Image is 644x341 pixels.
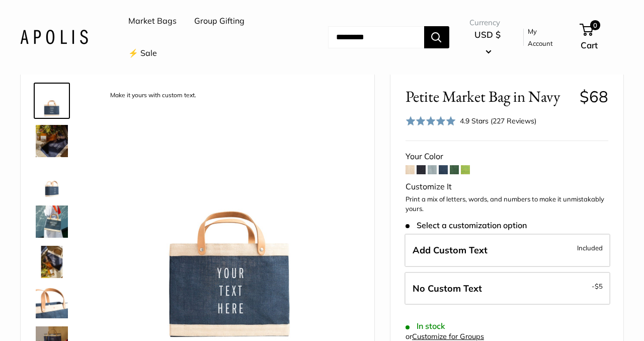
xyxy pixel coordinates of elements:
img: Petite Market Bag in Navy [36,125,68,157]
span: USD $ [474,29,501,40]
img: description_Super soft and durable leather handles. [36,286,68,318]
span: $5 [595,282,603,290]
label: Leave Blank [405,272,610,305]
a: Petite Market Bag in Navy [34,163,70,199]
a: 0 Cart [581,21,624,53]
div: Customize It [406,179,608,194]
p: Print a mix of letters, words, and numbers to make it unmistakably yours. [406,194,608,214]
div: Your Color [406,149,608,164]
div: 4.9 Stars (227 Reviews) [406,114,536,128]
div: 4.9 Stars (227 Reviews) [460,115,536,126]
div: Make it yours with custom text. [105,89,201,102]
img: Petite Market Bag in Navy [36,206,68,238]
span: - [592,280,603,292]
a: My Account [528,25,563,50]
img: Apolis [20,30,88,44]
span: 0 [590,20,600,30]
label: Add Custom Text [405,234,610,267]
a: Petite Market Bag in Navy [34,203,70,240]
a: Market Bags [128,14,177,29]
span: Included [577,242,603,254]
a: Petite Market Bag in Navy [34,244,70,280]
img: Petite Market Bag in Navy [36,246,68,278]
a: Group Gifting [194,14,245,29]
a: description_Super soft and durable leather handles. [34,284,70,320]
span: Select a customization option [406,221,527,230]
span: Currency [469,16,506,30]
span: $68 [580,87,608,106]
img: Petite Market Bag in Navy [36,165,68,197]
span: Add Custom Text [413,244,488,256]
button: Search [424,26,449,48]
a: Petite Market Bag in Navy [34,123,70,159]
button: USD $ [469,27,506,59]
span: No Custom Text [413,283,482,294]
input: Search... [328,26,424,48]
a: ⚡️ Sale [128,46,157,61]
a: Customize for Groups [412,332,484,341]
span: Petite Market Bag in Navy [406,87,572,106]
span: Cart [581,40,598,50]
span: In stock [406,321,445,331]
a: description_Make it yours with custom text. [34,83,70,119]
img: description_Make it yours with custom text. [36,85,68,117]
